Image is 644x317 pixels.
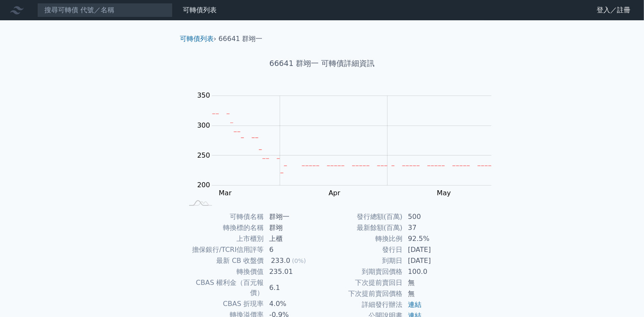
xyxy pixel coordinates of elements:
[37,3,173,17] input: 搜尋可轉債 代號／名稱
[403,277,461,288] td: 無
[322,255,403,266] td: 到期日
[183,277,264,298] td: CBAS 權利金（百元報價）
[183,233,264,244] td: 上市櫃別
[322,211,403,222] td: 發行總額(百萬)
[264,244,322,255] td: 6
[403,266,461,277] td: 100.0
[403,288,461,299] td: 無
[180,34,216,44] li: ›
[197,91,210,99] tspan: 350
[197,181,210,189] tspan: 200
[183,244,264,255] td: 擔保銀行/TCRI信用評等
[264,266,322,277] td: 235.01
[197,151,210,159] tspan: 250
[322,266,403,277] td: 到期賣回價格
[264,211,322,222] td: 群翊一
[197,121,210,129] tspan: 300
[322,244,403,255] td: 發行日
[183,211,264,222] td: 可轉債名稱
[322,299,403,310] td: 詳細發行辦法
[183,6,217,14] a: 可轉債列表
[437,189,451,197] tspan: May
[264,298,322,309] td: 4.0%
[219,34,263,44] li: 66641 群翊一
[183,222,264,233] td: 轉換標的名稱
[183,298,264,309] td: CBAS 折現率
[219,189,232,197] tspan: Mar
[590,3,637,17] a: 登入／註冊
[403,222,461,233] td: 37
[193,91,504,197] g: Chart
[403,255,461,266] td: [DATE]
[183,255,264,266] td: 最新 CB 收盤價
[322,277,403,288] td: 下次提前賣回日
[269,256,292,266] div: 233.0
[292,257,306,264] span: (0%)
[403,211,461,222] td: 500
[403,233,461,244] td: 92.5%
[264,222,322,233] td: 群翊
[403,244,461,255] td: [DATE]
[329,189,341,197] tspan: Apr
[322,288,403,299] td: 下次提前賣回價格
[264,277,322,298] td: 6.1
[408,301,421,309] a: 連結
[322,222,403,233] td: 最新餘額(百萬)
[180,35,214,43] a: 可轉債列表
[322,233,403,244] td: 轉換比例
[264,233,322,244] td: 上櫃
[183,266,264,277] td: 轉換價值
[173,57,471,69] h1: 66641 群翊一 可轉債詳細資訊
